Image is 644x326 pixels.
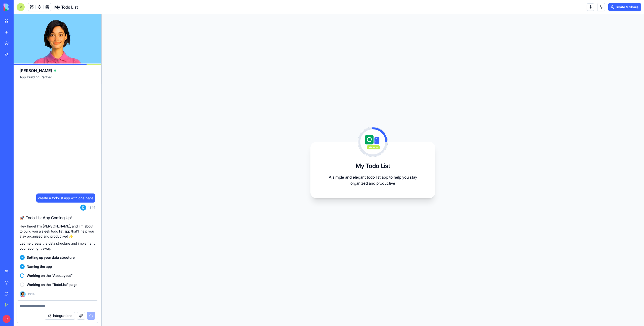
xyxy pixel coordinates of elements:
[27,273,73,278] span: Working on the "AppLayout"
[20,215,95,221] h2: 🚀 Todo List App Coming Up!
[20,291,26,297] img: Ella_00000_wcx2te.png
[27,264,52,269] span: Naming the app
[45,312,75,320] button: Integrations
[28,292,35,296] span: 13:14
[3,315,11,323] span: D
[27,255,75,260] span: Setting up your data structure
[38,195,93,201] span: create a todolist app with one page
[88,206,95,210] span: 13:14
[608,3,641,11] button: Invite & Share
[20,224,95,239] p: Hey there! I'm [PERSON_NAME], and I'm about to build you a sleek todo list app that'll help you s...
[27,282,77,287] span: Working on the "TodoList" page
[20,68,52,74] span: [PERSON_NAME]
[20,241,95,251] p: Let me create the data structure and implement your app right away.
[54,4,78,10] span: My Todo List
[20,75,95,84] span: App Building Partner
[72,288,172,323] iframe: Intercom notifications message
[356,162,390,170] h3: My Todo List
[323,174,423,186] p: A simple and elegant todo list app to help you stay organized and productive
[80,205,86,211] span: D
[4,4,35,11] img: logo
